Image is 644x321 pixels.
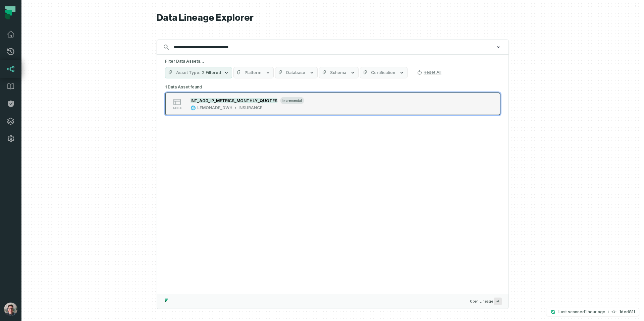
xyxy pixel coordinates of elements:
h5: Filter Data Assets... [165,59,500,64]
button: Clear search query [495,44,502,51]
button: Last scanned[DATE] 12:59:10 PM1ded811 [546,308,639,316]
span: Certification [371,70,395,75]
img: avatar of Joshua Collins [4,303,17,316]
button: Reset All [414,67,444,78]
span: Open Lineage [470,298,502,305]
span: table [172,107,182,110]
span: Schema [330,70,346,75]
div: INSURANCE [238,105,262,111]
p: Last scanned [558,309,605,315]
span: Asset Type [176,70,201,75]
span: Press ↵ to add a new Data Asset to the graph [494,298,502,305]
h4: 1ded811 [619,310,635,314]
span: Platform [245,70,261,75]
button: Platform [233,67,274,78]
span: 2 Filtered [202,70,221,75]
div: LEMONADE_DWH [197,105,232,111]
div: 1 Data Asset found [165,82,500,124]
span: incremental [280,97,304,104]
div: Suggestions [157,82,508,294]
h1: Data Lineage Explorer [157,12,509,24]
button: Certification [360,67,408,78]
relative-time: Aug 13, 2025, 12:59 PM MST [585,309,605,314]
button: Database [275,67,318,78]
button: tableincrementalLEMONADE_DWHINSURANCE [165,92,500,115]
span: Database [286,70,305,75]
button: Schema [319,67,359,78]
mark: INT_AGG_IP_METRICS_MONTHLY_QUOTES [191,98,277,103]
button: Asset Type2 Filtered [165,67,232,78]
